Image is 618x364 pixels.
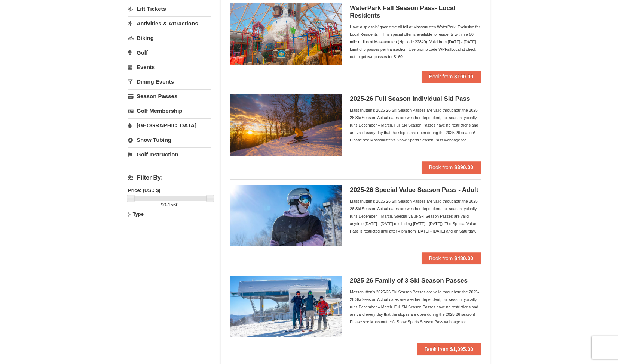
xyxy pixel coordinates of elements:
[128,104,211,118] a: Golf Membership
[454,164,473,170] strong: $390.00
[417,343,481,355] button: Book from $1,095.00
[350,23,481,60] div: Have a splashin' good time all fall at Massanutten WaterPark! Exclusive for Local Residents – Thi...
[128,201,211,209] label: -
[350,106,481,144] div: Massanutten's 2025-26 Ski Season Passes are valid throughout the 2025-26 Ski Season. Actual dates...
[128,174,211,181] h4: Filter By:
[350,197,481,235] div: Massanutten's 2025-26 Ski Season Passes are valid throughout the 2025-26 Ski Season. Actual dates...
[128,118,211,132] a: [GEOGRAPHIC_DATA]
[450,346,473,352] strong: $1,095.00
[128,16,211,30] a: Activities & Attractions
[454,255,473,261] strong: $480.00
[230,185,342,246] img: 6619937-198-dda1df27.jpg
[454,74,473,80] strong: $100.00
[128,2,211,16] a: Lift Tickets
[429,164,453,170] span: Book from
[128,31,211,45] a: Biking
[422,71,481,83] button: Book from $100.00
[230,94,342,155] img: 6619937-208-2295c65e.jpg
[429,255,453,261] span: Book from
[128,147,211,161] a: Golf Instruction
[128,60,211,74] a: Events
[350,277,481,284] h5: 2025-26 Family of 3 Ski Season Passes
[128,187,160,193] strong: Price: (USD $)
[230,3,342,65] img: 6619937-212-8c750e5f.jpg
[128,75,211,88] a: Dining Events
[429,74,453,80] span: Book from
[133,211,144,217] strong: Type
[350,95,481,103] h5: 2025-26 Full Season Individual Ski Pass
[230,276,342,337] img: 6619937-199-446e7550.jpg
[128,133,211,147] a: Snow Tubing
[350,186,481,194] h5: 2025-26 Special Value Season Pass - Adult
[161,202,166,208] span: 90
[425,346,449,352] span: Book from
[422,161,481,173] button: Book from $390.00
[168,202,179,208] span: 1560
[350,288,481,326] div: Massanutten's 2025-26 Ski Season Passes are valid throughout the 2025-26 Ski Season. Actual dates...
[422,252,481,264] button: Book from $480.00
[128,89,211,103] a: Season Passes
[350,4,481,19] h5: WaterPark Fall Season Pass- Local Residents
[128,46,211,59] a: Golf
